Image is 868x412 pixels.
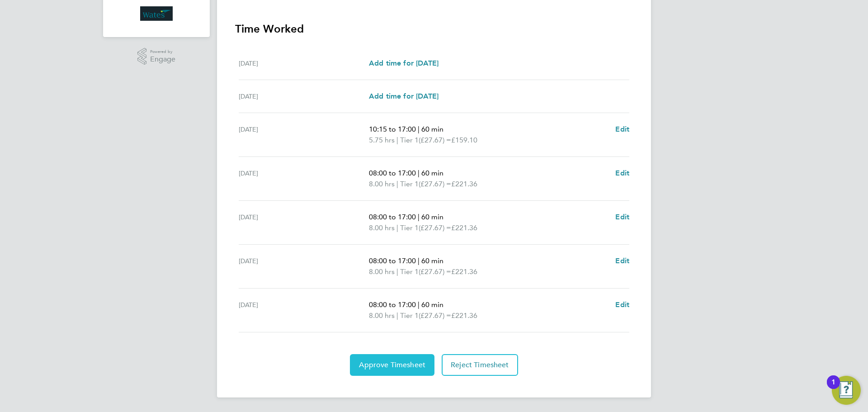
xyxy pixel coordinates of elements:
[369,58,439,69] a: Add time for [DATE]
[400,135,419,146] span: Tier 1
[451,267,477,276] span: £221.36
[451,136,477,144] span: £159.10
[615,124,629,135] a: Edit
[369,59,439,67] span: Add time for [DATE]
[150,56,175,63] span: Engage
[369,91,439,102] a: Add time for [DATE]
[350,354,434,376] button: Approve Timesheet
[359,360,425,369] span: Approve Timesheet
[369,180,395,188] span: 8.00 hrs
[140,6,173,21] img: wates-logo-retina.png
[442,354,518,376] button: Reject Timesheet
[239,168,369,189] div: [DATE]
[418,169,420,177] span: |
[400,310,419,321] span: Tier 1
[239,124,369,146] div: [DATE]
[400,179,419,189] span: Tier 1
[421,256,443,265] span: 60 min
[418,125,420,133] span: |
[451,360,509,369] span: Reject Timesheet
[451,311,477,320] span: £221.36
[239,58,369,69] div: [DATE]
[239,256,369,277] div: [DATE]
[369,223,395,232] span: 8.00 hrs
[421,213,443,221] span: 60 min
[615,299,629,310] a: Edit
[421,169,443,177] span: 60 min
[419,267,451,276] span: (£27.67) =
[418,300,420,309] span: |
[369,136,395,144] span: 5.75 hrs
[396,180,398,188] span: |
[400,223,419,233] span: Tier 1
[369,300,416,309] span: 08:00 to 17:00
[451,223,477,232] span: £221.36
[419,180,451,188] span: (£27.67) =
[114,6,199,21] a: Go to home page
[615,169,629,177] span: Edit
[418,256,420,265] span: |
[615,256,629,266] a: Edit
[832,376,861,405] button: Open Resource Center, 1 new notification
[396,267,398,276] span: |
[396,223,398,232] span: |
[418,213,420,221] span: |
[615,212,629,223] a: Edit
[615,256,629,265] span: Edit
[615,125,629,133] span: Edit
[451,180,477,188] span: £221.36
[369,92,439,100] span: Add time for [DATE]
[369,256,416,265] span: 08:00 to 17:00
[419,223,451,232] span: (£27.67) =
[239,299,369,321] div: [DATE]
[235,22,633,36] h3: Time Worked
[239,212,369,233] div: [DATE]
[369,267,395,276] span: 8.00 hrs
[421,300,443,309] span: 60 min
[369,125,416,133] span: 10:15 to 17:00
[419,136,451,144] span: (£27.67) =
[369,311,395,320] span: 8.00 hrs
[421,125,443,133] span: 60 min
[615,168,629,179] a: Edit
[396,311,398,320] span: |
[369,213,416,221] span: 08:00 to 17:00
[396,136,398,144] span: |
[419,311,451,320] span: (£27.67) =
[400,266,419,277] span: Tier 1
[615,213,629,221] span: Edit
[615,300,629,309] span: Edit
[239,91,369,102] div: [DATE]
[369,169,416,177] span: 08:00 to 17:00
[831,382,835,394] div: 1
[137,48,176,65] a: Powered byEngage
[150,48,175,56] span: Powered by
